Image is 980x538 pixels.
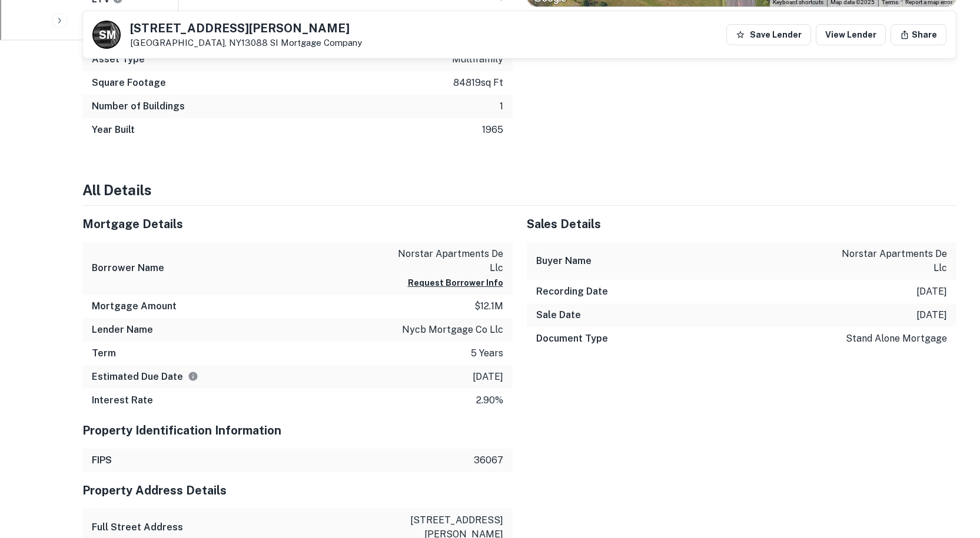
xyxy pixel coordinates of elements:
h6: Square Footage [92,76,166,90]
svg: Estimate is based on a standard schedule for this type of loan. [188,371,198,382]
p: norstar apartments de llc [397,247,503,275]
p: 36067 [474,453,503,467]
a: S M [92,21,121,49]
a: SI Mortgage Company [270,38,362,48]
h6: Mortgage Amount [92,299,177,313]
p: 1965 [482,123,503,137]
h6: Sale Date [536,308,581,322]
h5: Mortgage Details [82,215,513,233]
h6: Full Street Address [92,520,183,534]
h6: Recording Date [536,285,608,299]
p: [DATE] [916,308,947,322]
h6: Interest Rate [92,393,153,407]
h6: Term [92,346,116,360]
p: 1 [500,99,503,113]
p: 5 years [471,346,503,360]
h6: Number of Buildings [92,99,185,113]
p: S M [99,27,115,43]
h6: Buyer Name [536,254,592,268]
p: $12.1m [474,299,503,313]
a: View Lender [816,24,886,45]
p: 84819 sq ft [453,76,503,90]
button: Save Lender [726,24,811,45]
h6: Estimated Due Date [92,370,198,384]
iframe: Chat Widget [921,444,980,500]
p: norstar apartments de llc [841,247,947,275]
h5: Property Address Details [82,482,513,499]
p: [DATE] [473,370,503,384]
h6: Borrower Name [92,261,164,275]
h6: Year Built [92,123,135,137]
p: stand alone mortgage [846,332,947,346]
p: 2.90% [476,393,503,407]
button: Request Borrower Info [408,276,503,290]
h6: FIPS [92,453,112,467]
h6: Lender Name [92,323,153,337]
h5: Sales Details [527,215,957,233]
h4: All Details [82,179,956,201]
p: multifamily [452,52,503,66]
p: [DATE] [916,285,947,299]
h5: [STREET_ADDRESS][PERSON_NAME] [130,22,362,34]
h6: Document Type [536,332,608,346]
h6: Asset Type [92,52,145,66]
p: [GEOGRAPHIC_DATA], NY13088 [130,38,362,48]
h5: Property Identification Information [82,422,513,439]
p: nycb mortgage co llc [402,323,503,337]
button: Share [891,24,946,45]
